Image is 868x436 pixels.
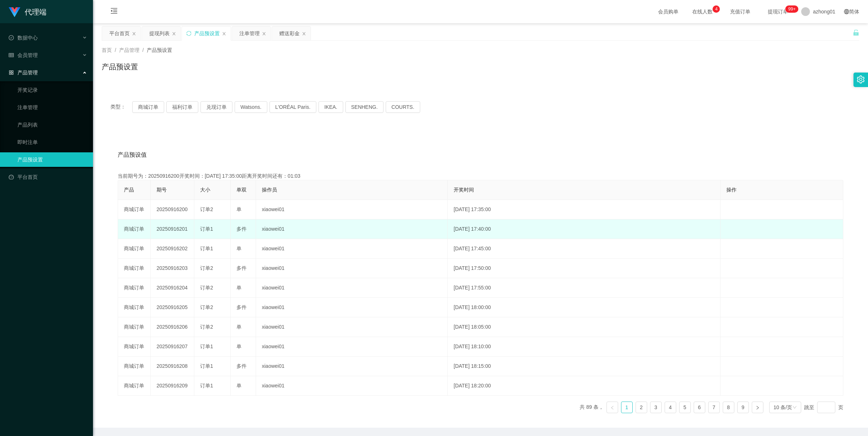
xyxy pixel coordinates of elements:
[792,405,797,410] i: 图标: down
[151,298,194,317] td: 20250916205
[709,402,719,413] a: 7
[785,5,798,13] sup: 1212
[151,317,194,337] td: 20250916206
[118,219,151,239] td: 商城订单
[151,219,194,239] td: 20250916201
[236,383,242,388] span: 单
[256,278,448,298] td: xiaowei01
[636,402,647,413] li: 2
[166,101,198,113] button: 福利订单
[448,278,721,298] td: [DATE] 17:55:00
[448,317,721,337] td: [DATE] 18:05:00
[118,376,151,396] td: 商城订单
[774,402,792,413] div: 10 条/页
[279,26,300,40] div: 赠送彩金
[151,200,194,219] td: 20250916200
[256,219,448,239] td: xiaowei01
[650,402,662,413] li: 3
[448,200,721,219] td: [DATE] 17:35:00
[853,29,859,36] i: 图标: unlock
[738,402,749,413] a: 9
[857,75,865,83] i: 图标: setting
[200,101,232,113] button: 兑现订单
[236,304,247,310] span: 多件
[607,402,618,413] li: 上一页
[151,259,194,278] td: 20250916203
[132,32,136,36] i: 图标: close
[9,35,14,40] i: 图标: check-circle-o
[713,5,720,13] sup: 4
[723,402,734,413] li: 8
[256,239,448,259] td: xiaowei01
[151,239,194,259] td: 20250916202
[236,187,247,193] span: 单双
[118,172,843,180] div: 当前期号为：20250916200开奖时间：[DATE] 17:35:00距离开奖时间还有：01:03
[694,402,705,413] li: 6
[118,259,151,278] td: 商城订单
[256,259,448,278] td: xiaowei01
[621,402,632,413] a: 1
[448,337,721,357] td: [DATE] 18:10:00
[679,402,691,413] li: 5
[448,298,721,317] td: [DATE] 18:00:00
[269,101,316,113] button: L'ORÉAL Paris.
[580,402,603,413] li: 共 89 条，
[157,187,167,193] span: 期号
[454,187,474,193] span: 开奖时间
[726,187,737,193] span: 操作
[448,219,721,239] td: [DATE] 17:40:00
[119,47,139,53] span: 产品管理
[665,402,676,413] li: 4
[236,246,242,251] span: 单
[636,402,647,413] a: 2
[236,226,247,232] span: 多件
[200,246,213,251] span: 订单1
[151,337,194,357] td: 20250916207
[448,259,721,278] td: [DATE] 17:50:00
[9,7,20,17] img: logo.9652507e.png
[17,118,87,132] a: 产品列表
[235,101,267,113] button: Watsons.
[147,47,172,53] span: 产品预设置
[118,357,151,376] td: 商城订单
[200,226,213,232] span: 订单1
[448,239,721,259] td: [DATE] 17:45:00
[102,0,126,24] i: 图标: menu-fold
[239,26,260,40] div: 注单管理
[200,265,213,271] span: 订单2
[689,9,716,14] span: 在线人数
[222,32,226,36] i: 图标: close
[804,402,843,413] div: 跳至 页
[118,151,147,159] span: 产品预设值
[236,265,247,271] span: 多件
[151,376,194,396] td: 20250916209
[25,0,46,24] h1: 代理端
[256,357,448,376] td: xiaowei01
[755,406,760,410] i: 图标: right
[737,402,749,413] li: 9
[115,47,116,53] span: /
[694,402,705,413] a: 6
[256,317,448,337] td: xiaowei01
[236,206,242,212] span: 单
[172,32,176,36] i: 图标: close
[9,70,14,75] i: 图标: appstore-o
[118,200,151,219] td: 商城订单
[665,402,676,413] a: 4
[9,52,38,58] span: 会员管理
[17,152,87,167] a: 产品预设置
[149,26,170,40] div: 提现列表
[118,337,151,357] td: 商城订单
[448,376,721,396] td: [DATE] 18:20:00
[650,402,661,413] a: 3
[680,402,690,413] a: 5
[200,285,213,291] span: 订单2
[200,324,213,330] span: 订单2
[118,298,151,317] td: 商城订单
[200,363,213,369] span: 订单1
[17,100,87,115] a: 注单管理
[118,317,151,337] td: 商城订单
[621,402,633,413] li: 1
[723,402,734,413] a: 8
[256,200,448,219] td: xiaowei01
